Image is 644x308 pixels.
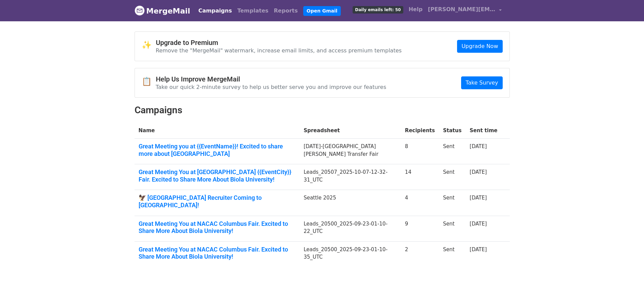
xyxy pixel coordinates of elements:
[139,246,296,260] a: Great Meeting You at NACAC Columbus Fair. Excited to Share More About Biola University!
[142,77,156,87] span: 📋
[439,216,466,241] td: Sent
[350,3,406,16] a: Daily emails left: 50
[300,190,401,216] td: Seattle 2025
[300,139,401,164] td: [DATE]-[GEOGRAPHIC_DATA][PERSON_NAME] Transfer Fair
[470,195,487,201] a: [DATE]
[401,190,439,216] td: 4
[466,123,501,139] th: Sent time
[139,143,296,157] a: Great Meeting you at {{EventName}}! Excited to share more about [GEOGRAPHIC_DATA]
[439,123,466,139] th: Status
[470,221,487,227] a: [DATE]
[401,123,439,139] th: Recipients
[439,241,466,267] td: Sent
[428,5,496,14] span: [PERSON_NAME][EMAIL_ADDRESS][PERSON_NAME][DOMAIN_NAME]
[156,75,386,83] h4: Help Us Improve MergeMail
[300,216,401,241] td: Leads_20500_2025-09-23-01-10-22_UTC
[135,5,145,16] img: MergeMail logo
[425,3,504,19] a: [PERSON_NAME][EMAIL_ADDRESS][PERSON_NAME][DOMAIN_NAME]
[135,4,190,18] a: MergeMail
[439,164,466,190] td: Sent
[156,39,402,47] h4: Upgrade to Premium
[439,190,466,216] td: Sent
[401,216,439,241] td: 9
[139,168,296,183] a: Great Meeting You at [GEOGRAPHIC_DATA] {{EventCity}} Fair. Excited to Share More About Biola Univ...
[235,4,271,18] a: Templates
[470,246,487,253] a: [DATE]
[196,4,235,18] a: Campaigns
[300,123,401,139] th: Spreadsheet
[353,6,403,14] span: Daily emails left: 50
[271,4,301,18] a: Reports
[139,220,296,235] a: Great Meeting You at NACAC Columbus Fair. Excited to Share More About Biola University!
[156,84,386,91] p: Take our quick 2-minute survey to help us better serve you and improve our features
[401,164,439,190] td: 14
[457,40,502,53] a: Upgrade Now
[470,169,487,175] a: [DATE]
[300,164,401,190] td: Leads_20507_2025-10-07-12-32-31_UTC
[135,123,300,139] th: Name
[406,3,425,16] a: Help
[303,6,341,16] a: Open Gmail
[142,40,156,50] span: ✨
[156,47,402,54] p: Remove the "MergeMail" watermark, increase email limits, and access premium templates
[300,241,401,267] td: Leads_20500_2025-09-23-01-10-35_UTC
[401,241,439,267] td: 2
[461,76,502,89] a: Take Survey
[139,194,296,209] a: 🦅 [GEOGRAPHIC_DATA] Recruiter Coming to [GEOGRAPHIC_DATA]!
[401,139,439,164] td: 8
[135,104,510,116] h2: Campaigns
[470,143,487,149] a: [DATE]
[439,139,466,164] td: Sent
